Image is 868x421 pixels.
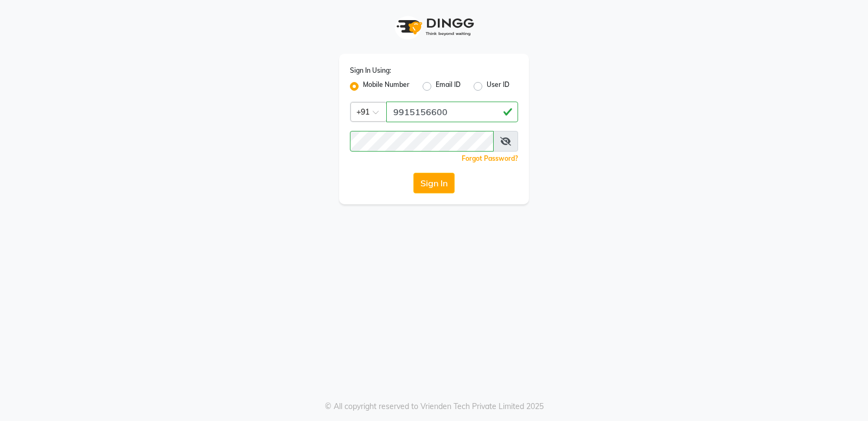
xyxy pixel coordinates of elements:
label: User ID [487,80,509,93]
label: Email ID [436,80,461,93]
label: Sign In Using: [350,66,391,76]
img: logo1.svg [391,11,477,43]
button: Sign In [413,173,455,193]
input: Username [386,102,518,122]
input: Username [350,131,494,152]
label: Mobile Number [363,80,410,93]
a: Forgot Password? [462,154,518,162]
